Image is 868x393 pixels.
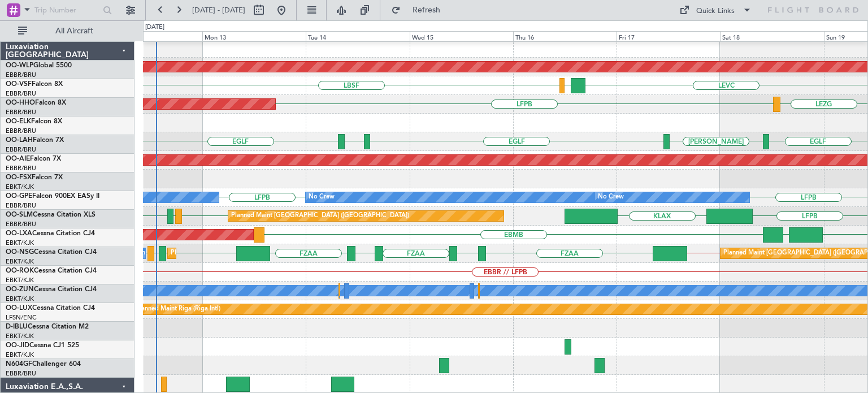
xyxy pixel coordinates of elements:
[6,249,34,256] span: OO-NSG
[6,62,33,69] span: OO-WLP
[12,22,123,40] button: All Aircraft
[696,6,735,17] div: Quick Links
[6,369,36,378] a: EBBR/BRU
[6,211,33,218] span: OO-SLM
[6,81,63,88] a: OO-VSFFalcon 8X
[6,313,37,322] a: LFSN/ENC
[136,301,220,318] div: Planned Maint Riga (Riga Intl)
[6,305,95,312] a: OO-LUXCessna Citation CJ4
[674,1,757,19] button: Quick Links
[6,286,97,293] a: OO-ZUNCessna Citation CJ4
[29,27,119,35] span: All Aircraft
[6,220,36,228] a: EBBR/BRU
[99,31,202,41] div: Sun 12
[6,239,34,247] a: EBKT/KJK
[6,211,96,218] a: OO-SLMCessna Citation XLS
[513,31,617,41] div: Thu 16
[6,267,97,274] a: OO-ROKCessna Citation CJ4
[6,156,30,162] span: OO-AIE
[6,295,34,303] a: EBKT/KJK
[6,108,36,116] a: EBBR/BRU
[6,100,35,106] span: OO-HHO
[6,137,64,144] a: OO-LAHFalcon 7X
[6,89,36,98] a: EBBR/BRU
[6,193,99,200] a: OO-GPEFalcon 900EX EASy II
[6,145,36,154] a: EBBR/BRU
[6,351,34,359] a: EBKT/KJK
[6,257,34,266] a: EBKT/KJK
[6,62,72,69] a: OO-WLPGlobal 5500
[6,361,32,368] span: N604GF
[6,164,36,172] a: EBBR/BRU
[6,118,31,125] span: OO-ELK
[6,137,33,144] span: OO-LAH
[6,323,89,330] a: D-IBLUCessna Citation M2
[6,332,34,340] a: EBKT/KJK
[410,31,513,41] div: Wed 15
[6,249,97,256] a: OO-NSGCessna Citation CJ4
[231,208,409,224] div: Planned Maint [GEOGRAPHIC_DATA] ([GEOGRAPHIC_DATA])
[6,305,32,312] span: OO-LUX
[192,5,245,15] span: [DATE] - [DATE]
[6,323,28,330] span: D-IBLU
[6,342,79,349] a: OO-JIDCessna CJ1 525
[386,1,454,19] button: Refresh
[145,23,164,32] div: [DATE]
[6,100,66,106] a: OO-HHOFalcon 8X
[6,342,29,349] span: OO-JID
[6,183,34,191] a: EBKT/KJK
[598,189,624,206] div: No Crew
[720,31,823,41] div: Sat 18
[306,31,409,41] div: Tue 14
[309,189,335,206] div: No Crew
[34,2,99,19] input: Trip Number
[6,193,32,200] span: OO-GPE
[403,6,450,14] span: Refresh
[6,127,36,135] a: EBBR/BRU
[6,174,63,181] a: OO-FSXFalcon 7X
[202,31,306,41] div: Mon 13
[6,230,95,237] a: OO-LXACessna Citation CJ4
[6,267,34,274] span: OO-ROK
[6,81,32,88] span: OO-VSF
[617,31,720,41] div: Fri 17
[6,174,32,181] span: OO-FSX
[6,201,36,210] a: EBBR/BRU
[6,276,34,284] a: EBKT/KJK
[6,361,81,368] a: N604GFChallenger 604
[171,245,270,262] div: Planned Maint Melsbroek Air Base
[6,71,36,79] a: EBBR/BRU
[6,156,61,162] a: OO-AIEFalcon 7X
[6,118,62,125] a: OO-ELKFalcon 8X
[6,286,34,293] span: OO-ZUN
[6,230,32,237] span: OO-LXA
